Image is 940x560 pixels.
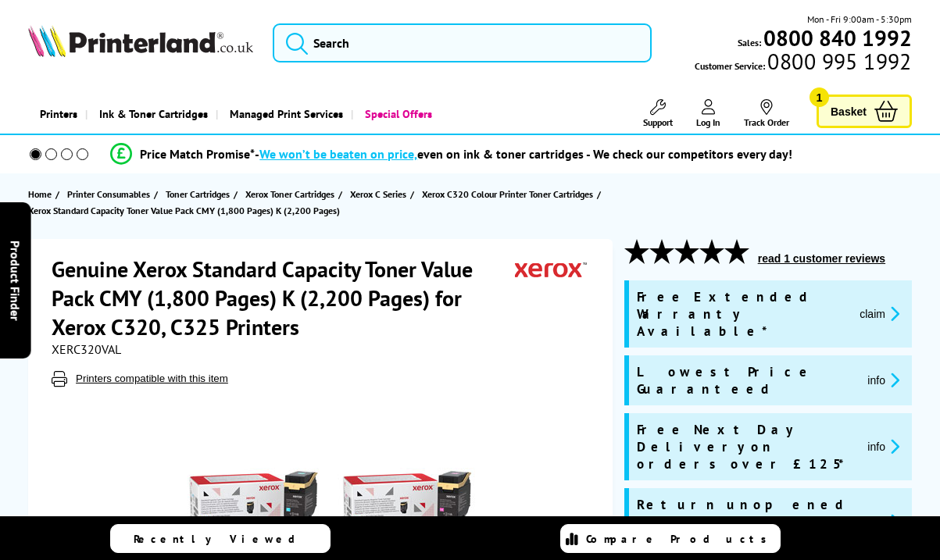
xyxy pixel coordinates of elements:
a: Toner Cartridges [166,186,234,202]
span: 1 [810,87,829,107]
div: - even on ink & toner cartridges - We check our competitors every day! [255,146,792,162]
span: XERC320VAL [52,341,121,357]
a: Xerox Toner Cartridges [245,186,338,202]
span: Mon - Fri 9:00am - 5:30pm [807,12,912,27]
span: Basket [831,101,867,122]
span: Product Finder [8,240,23,320]
a: 0800 840 1992 [761,30,912,45]
a: Xerox Standard Capacity Toner Value Pack CMY (1,800 Pages) K (2,200 Pages) [28,202,344,219]
button: promo-description [863,437,904,455]
button: promo-description [863,512,904,530]
button: promo-description [863,371,904,389]
a: Printerland Logo [28,25,253,60]
span: Free Extended Warranty Available* [637,288,848,340]
span: Toner Cartridges [166,186,230,202]
span: Xerox Standard Capacity Toner Value Pack CMY (1,800 Pages) K (2,200 Pages) [28,202,340,219]
button: read 1 customer reviews [753,251,890,266]
input: Search [273,23,652,62]
a: Support [643,99,673,128]
a: Track Order [744,99,789,128]
span: Compare Products [586,532,775,546]
a: Ink & Toner Cartridges [85,94,216,134]
span: Ink & Toner Cartridges [99,94,208,134]
span: 0800 995 1992 [765,54,911,69]
span: Lowest Price Guaranteed [637,363,856,398]
b: 0800 840 1992 [763,23,912,52]
a: Xerox C320 Colour Printer Toner Cartridges [422,186,597,202]
span: Xerox Toner Cartridges [245,186,334,202]
a: Log In [696,99,720,128]
span: Return unopened cartridges [DATE] [637,496,856,548]
a: Home [28,186,55,202]
button: Printers compatible with this item [71,372,233,385]
a: Special Offers [351,94,440,134]
a: Recently Viewed [110,524,331,553]
img: Xerox [515,255,587,284]
li: modal_Promise [8,141,895,168]
span: Sales: [738,35,761,50]
span: Home [28,186,52,202]
a: Xerox C Series [350,186,410,202]
span: Free Next Day Delivery on orders over £125* [637,421,856,473]
img: Printerland Logo [28,25,253,57]
span: Recently Viewed [134,532,311,546]
a: Compare Products [560,524,781,553]
span: Xerox C Series [350,186,406,202]
span: Support [643,116,673,128]
span: Xerox C320 Colour Printer Toner Cartridges [422,186,593,202]
button: promo-description [855,305,904,323]
span: We won’t be beaten on price, [259,146,417,162]
a: Managed Print Services [216,94,351,134]
span: Printer Consumables [67,186,150,202]
span: Customer Service: [695,54,911,73]
a: Printers [28,94,85,134]
span: Price Match Promise* [140,146,255,162]
a: Basket 1 [817,95,912,128]
h1: Genuine Xerox Standard Capacity Toner Value Pack CMY (1,800 Pages) K (2,200 Pages) for Xerox C320... [52,255,515,341]
a: Printer Consumables [67,186,154,202]
span: Log In [696,116,720,128]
